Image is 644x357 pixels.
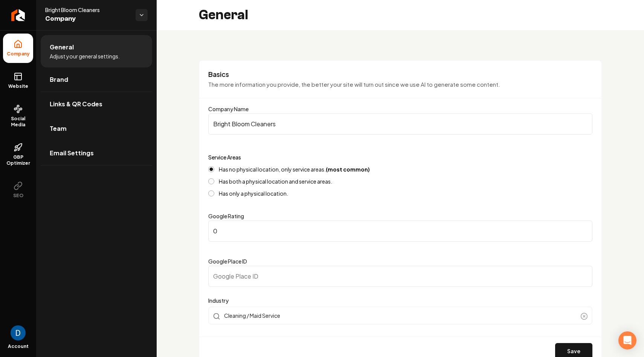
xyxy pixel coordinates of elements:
span: Account [8,343,29,349]
input: Google Place ID [208,266,592,287]
img: Rebolt Logo [11,9,25,21]
a: Brand [41,67,152,92]
label: Has both a physical location and service areas. [219,179,332,184]
button: Open user button [11,325,26,340]
p: The more information you provide, the better your site will turn out since we use AI to generate ... [208,80,592,89]
a: Email Settings [41,141,152,165]
a: Website [3,66,33,95]
a: GBP Optimizer [3,137,33,172]
span: Social Media [3,116,33,128]
label: Has no physical location, only service areas. [219,167,370,172]
span: Website [5,83,31,89]
div: Open Intercom Messenger [618,331,636,349]
span: Company [4,51,33,57]
span: General [50,43,74,52]
label: Google Rating [208,213,244,219]
span: Brand [50,75,68,84]
label: Company Name [208,106,249,112]
span: Adjust your general settings. [50,52,120,60]
input: Google Rating [208,221,592,242]
span: Team [50,124,67,133]
a: Links & QR Codes [41,92,152,116]
label: Google Place ID [208,258,247,265]
label: Industry [208,296,592,305]
button: SEO [3,175,33,205]
h2: General [199,8,248,23]
h3: Basics [208,70,592,79]
span: GBP Optimizer [3,154,33,166]
label: Has only a physical location. [219,191,288,196]
a: Team [41,116,152,141]
span: Email Settings [50,149,94,158]
a: Social Media [3,98,33,134]
strong: (most common) [326,166,370,173]
input: Company Name [208,113,592,135]
img: David Rice [11,325,26,340]
span: SEO [10,193,26,199]
span: Links & QR Codes [50,100,102,109]
span: Bright Bloom Cleaners [45,6,130,14]
label: Service Areas [208,154,241,161]
span: Company [45,14,130,24]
